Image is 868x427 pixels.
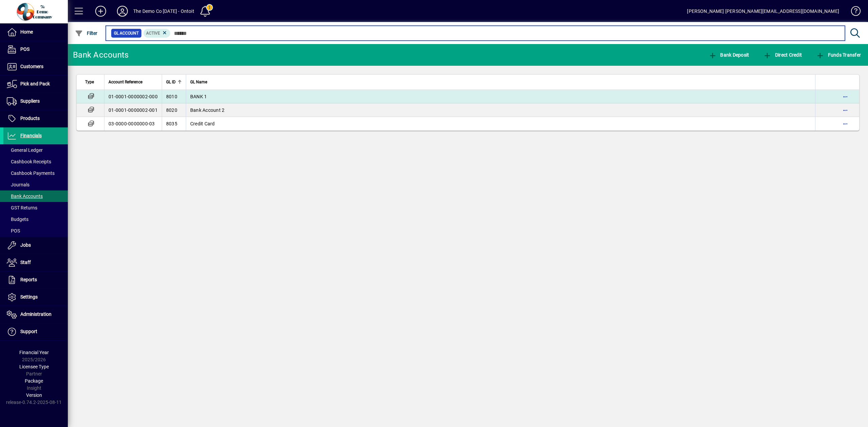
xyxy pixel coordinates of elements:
[3,225,68,237] a: POS
[7,147,43,153] span: General Ledger
[20,29,33,35] span: Home
[7,194,43,199] span: Bank Accounts
[133,6,194,17] div: The Demo Co [DATE] - Ontoit
[3,93,68,110] a: Suppliers
[3,289,68,306] a: Settings
[25,378,43,384] span: Package
[3,110,68,127] a: Products
[20,81,50,86] span: Pick and Pack
[3,179,68,190] a: Journals
[104,90,162,103] td: 01-0001-0000002-000
[3,156,68,167] a: Cashbook Receipts
[190,121,215,126] span: Credit Card
[19,350,49,355] span: Financial Year
[90,5,112,17] button: Add
[762,49,804,61] button: Direct Credit
[20,329,37,334] span: Support
[104,117,162,130] td: 03-0000-0000000-03
[3,323,68,340] a: Support
[846,1,860,23] a: Knowledge Base
[3,213,68,225] a: Budgets
[166,78,176,86] span: GL ID
[20,277,37,282] span: Reports
[20,64,43,69] span: Customers
[3,271,68,288] a: Reports
[840,118,851,129] button: More options
[112,5,133,17] button: Profile
[7,217,28,222] span: Budgets
[20,311,52,317] span: Administration
[104,103,162,117] td: 01-0001-0000002-001
[166,78,182,86] div: GL ID
[166,121,177,126] span: 8035
[166,94,177,99] span: 8010
[73,27,99,39] button: Filter
[3,41,68,58] a: POS
[19,364,49,369] span: Licensee Type
[85,78,94,86] span: Type
[763,52,802,58] span: Direct Credit
[840,91,851,102] button: More options
[146,31,160,36] span: Active
[166,107,177,113] span: 8020
[190,94,207,99] span: BANK 1
[707,49,751,61] button: Bank Deposit
[20,98,40,104] span: Suppliers
[85,78,100,86] div: Type
[3,237,68,254] a: Jobs
[26,392,42,398] span: Version
[20,116,40,121] span: Products
[3,24,68,41] a: Home
[190,107,225,113] span: Bank Account 2
[20,242,31,248] span: Jobs
[20,260,31,265] span: Staff
[814,49,863,61] button: Funds Transfer
[73,49,129,60] div: Bank Accounts
[816,52,861,58] span: Funds Transfer
[7,159,51,164] span: Cashbook Receipts
[3,202,68,213] a: GST Returns
[3,254,68,271] a: Staff
[108,78,142,86] span: Account Reference
[7,182,29,187] span: Journals
[114,30,139,37] span: GL Account
[709,52,749,58] span: Bank Deposit
[7,205,37,210] span: GST Returns
[20,294,38,300] span: Settings
[7,170,55,176] span: Cashbook Payments
[20,133,42,138] span: Financials
[75,30,98,36] span: Filter
[840,105,851,116] button: More options
[143,29,171,38] mat-chip: Activation Status: Active
[687,6,839,17] div: [PERSON_NAME] [PERSON_NAME][EMAIL_ADDRESS][DOMAIN_NAME]
[3,76,68,93] a: Pick and Pack
[3,58,68,75] a: Customers
[3,144,68,156] a: General Ledger
[3,167,68,179] a: Cashbook Payments
[3,306,68,323] a: Administration
[3,190,68,202] a: Bank Accounts
[20,46,29,52] span: POS
[190,78,811,86] div: GL Name
[190,78,207,86] span: GL Name
[7,228,20,233] span: POS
